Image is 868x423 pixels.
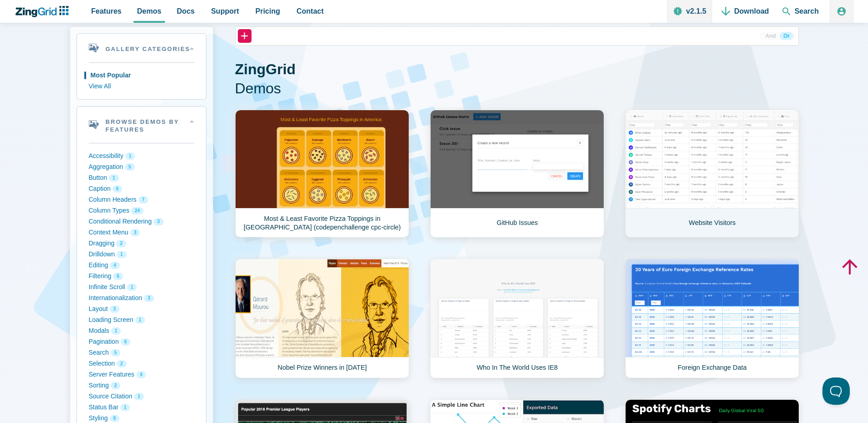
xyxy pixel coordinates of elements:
a: Most & Least Favorite Pizza Toppings in [GEOGRAPHIC_DATA] (codepenchallenge cpc-circle) [235,110,409,238]
button: And [762,32,780,40]
button: Sorting 2 [89,380,194,391]
button: Internationalization 3 [89,293,194,304]
span: Docs [177,5,195,17]
button: Or [780,32,793,40]
button: Column Headers 7 [89,194,194,205]
button: Selection 2 [89,358,194,369]
span: Support [211,5,239,17]
button: Infinite Scroll 1 [89,282,194,293]
button: Source Citation 1 [89,391,194,402]
a: Nobel Prize Winners in [DATE] [235,259,409,378]
button: Modals 1 [89,326,194,336]
summary: Browse Demos By Features [77,107,206,143]
button: Drilldown 1 [89,249,194,260]
span: Demos [235,79,799,98]
a: Website Visitors [625,110,799,238]
button: Filtering 6 [89,271,194,282]
button: Server Features 4 [89,369,194,380]
button: Button 1 [89,173,194,183]
button: Column Types 24 [89,205,194,216]
button: + [238,29,252,43]
button: View All [89,81,194,92]
button: Loading Screen 1 [89,315,194,326]
button: Conditional Rendering 3 [89,216,194,227]
button: Dragging 2 [89,238,194,249]
strong: ZingGrid [235,61,296,77]
iframe: Help Scout Beacon - Open [822,377,850,405]
button: Editing 4 [89,260,194,271]
span: Pricing [256,5,280,17]
button: Pagination 6 [89,336,194,347]
span: Contact [297,5,324,17]
button: Status Bar 1 [89,402,194,413]
button: Accessibility 1 [89,151,194,162]
a: Who In The World Uses IE8 [430,259,604,378]
a: GitHub Issues [430,110,604,238]
a: Foreign Exchange Data [625,259,799,378]
button: Aggregation 5 [89,162,194,173]
button: Layout 3 [89,304,194,315]
span: Demos [137,5,161,17]
span: Features [91,5,122,17]
button: Search 5 [89,347,194,358]
a: ZingChart Logo. Click to return to the homepage [15,6,73,17]
button: Context Menu 3 [89,227,194,238]
summary: Gallery Categories [77,34,206,62]
button: Most Popular [89,70,194,81]
button: Caption 6 [89,183,194,194]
